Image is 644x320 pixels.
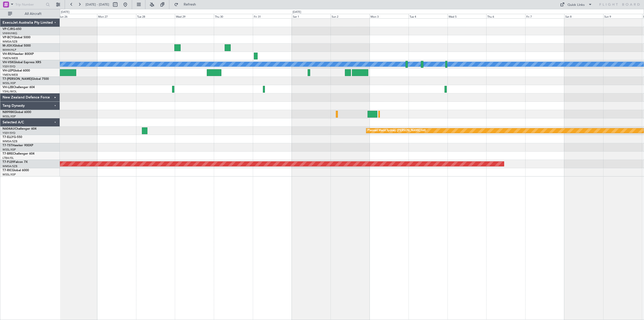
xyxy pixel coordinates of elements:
[3,44,31,47] a: M-JGVJGlobal 5000
[3,40,17,44] a: WMSA/SZB
[3,115,16,118] a: WSSL/XSP
[3,169,12,172] span: T7-RIC
[3,144,12,147] span: T7-TST
[292,14,331,18] div: Sat 1
[293,10,301,14] div: [DATE]
[331,14,370,18] div: Sun 2
[3,127,36,130] a: N604AUChallenger 604
[3,136,22,139] a: T7-ELLYG-550
[3,148,16,152] a: WSSL/XSP
[15,1,44,8] input: Trip Number
[3,136,14,139] span: T7-ELLY
[175,14,214,18] div: Wed 29
[3,139,17,143] a: WMSA/SZB
[525,14,564,18] div: Fri 7
[568,3,585,8] div: Quick Links
[3,111,31,114] a: N8998KGlobal 6000
[3,31,17,35] a: VHHH/HKG
[3,169,29,172] a: T7-RICGlobal 6000
[370,14,409,18] div: Mon 3
[3,65,15,68] a: YSSY/SYD
[253,14,292,18] div: Fri 31
[3,161,28,164] a: T7-PJ29Falcon 7X
[3,53,13,56] span: VH-RIU
[3,81,16,85] a: WSSL/XSP
[179,3,200,6] span: Refresh
[3,61,14,64] span: VH-VSK
[61,10,69,14] div: [DATE]
[3,56,18,60] a: YMEN/MEB
[3,78,32,81] span: T7-[PERSON_NAME]
[3,86,35,89] a: VH-L2BChallenger 604
[3,90,17,93] a: YSHL/WOL
[368,127,426,134] div: Planned Maint Sydney ([PERSON_NAME] Intl)
[97,14,136,18] div: Mon 27
[3,152,34,155] a: T7-BREChallenger 604
[3,61,41,64] a: VH-VSKGlobal Express XRS
[3,86,13,89] span: VH-L2B
[486,14,525,18] div: Thu 6
[3,161,14,164] span: T7-PJ29
[3,127,15,130] span: N604AU
[3,36,30,39] a: VP-BCYGlobal 5000
[214,14,253,18] div: Thu 30
[3,156,14,160] a: LTBA/ISL
[3,131,15,135] a: YSSY/SYD
[557,1,595,9] button: Quick Links
[3,53,34,56] a: VH-RIUHawker 800XP
[3,69,30,72] a: VH-LEPGlobal 6000
[3,28,21,31] a: VP-CJRG-650
[564,14,603,18] div: Sat 8
[3,173,16,176] a: WSSL/XSP
[3,28,13,31] span: VP-CJR
[3,36,13,39] span: VP-BCY
[3,152,13,155] span: T7-BRE
[172,1,202,9] button: Refresh
[603,14,642,18] div: Sun 9
[409,14,448,18] div: Tue 4
[13,12,53,16] span: All Aircraft
[136,14,175,18] div: Tue 28
[3,73,18,77] a: YMEN/MEB
[86,2,109,7] span: [DATE] - [DATE]
[3,69,13,72] span: VH-LEP
[6,10,55,18] button: All Aircraft
[3,44,14,47] span: M-JGVJ
[3,164,17,168] a: WMSA/SZB
[3,48,16,52] a: WIHH/HLP
[448,14,487,18] div: Wed 5
[3,144,33,147] a: T7-TSTHawker 900XP
[3,78,49,81] a: T7-[PERSON_NAME]Global 7500
[58,14,97,18] div: Sun 26
[3,111,14,114] span: N8998K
